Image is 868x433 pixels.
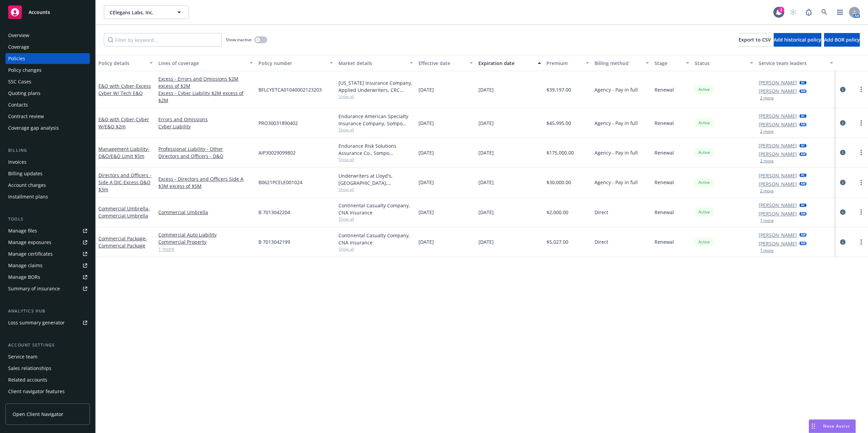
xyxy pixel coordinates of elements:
div: Policy changes [8,65,42,76]
a: Quoting plans [5,88,90,99]
a: circleInformation [839,85,847,94]
span: - Excess D&O $3m [98,179,151,193]
a: Start snowing [786,5,800,19]
a: Professional Liability - Other [158,145,253,153]
span: $39,197.00 [547,86,571,93]
span: Active [697,209,711,215]
div: Manage certificates [8,248,53,259]
a: Commercial Package [98,235,147,249]
a: Switch app [833,5,847,19]
a: Coverage gap analysis [5,123,90,133]
span: Direct [595,238,608,245]
span: Show all [338,246,413,252]
div: Tools [5,216,90,223]
a: 1 more [158,245,253,253]
button: Billing method [592,55,652,71]
a: Manage exposures [5,237,90,248]
button: CElegans Labs, Inc. [104,5,189,19]
span: B0621PCELE001024 [258,179,302,186]
a: Directors and Officers - D&O [158,153,253,160]
span: Agency - Pay in full [595,149,638,156]
span: [DATE] [478,238,494,245]
span: $175,000.00 [547,149,574,156]
a: Contacts [5,99,90,110]
a: [PERSON_NAME] [759,142,797,149]
span: BFLCYETCA01040002123203 [258,86,322,93]
div: Invoices [8,157,27,167]
button: 1 more [760,248,774,253]
div: Manage exposures [8,237,51,248]
span: B 7013042204 [258,209,290,216]
a: [PERSON_NAME] [759,180,797,188]
a: Sales relationships [5,363,90,374]
span: Active [697,179,711,186]
span: $5,027.00 [547,238,568,245]
span: Active [697,86,711,93]
span: Active [697,239,711,245]
span: Show all [338,157,413,162]
span: $45,995.00 [547,119,571,127]
div: Manage BORs [8,272,40,283]
div: Stage [654,60,682,67]
div: Premium [547,60,582,67]
div: Summary of insurance [8,283,60,294]
a: circleInformation [839,238,847,246]
a: Errors and Omissions [158,116,253,123]
button: 1 more [760,219,774,223]
div: Analytics hub [5,308,90,315]
a: Policies [5,53,90,64]
a: Excess - Directors and Officers Side A $3M excess of $5M [158,175,253,190]
span: Add historical policy [774,36,821,43]
a: Manage claims [5,260,90,271]
a: more [857,208,865,216]
a: circleInformation [839,119,847,127]
div: Continental Casualty Company, CNA Insurance [338,232,413,246]
span: [DATE] [419,179,434,186]
a: [PERSON_NAME] [759,79,797,86]
a: [PERSON_NAME] [759,240,797,247]
span: Renewal [654,179,674,186]
span: Active [697,120,711,126]
a: more [857,238,865,246]
div: Coverage [8,42,29,52]
span: [DATE] [478,86,494,93]
a: Coverage [5,42,90,52]
button: Nova Assist [809,419,856,433]
span: [DATE] [419,119,434,127]
a: more [857,178,865,187]
span: Show all [338,187,413,192]
span: Show all [338,94,413,99]
div: Account charges [8,180,46,191]
span: $2,000.00 [547,209,568,216]
span: [DATE] [419,86,434,93]
a: Excess - Cyber Liability $2M excess of $2M [158,90,253,104]
span: Add BOR policy [824,36,860,43]
button: Service team leaders [756,55,836,71]
button: Expiration date [476,55,544,71]
a: E&O with Cyber [98,116,149,130]
div: Lines of coverage [158,60,246,67]
span: $30,000.00 [547,179,571,186]
span: AIP30029099802 [258,149,296,156]
span: Renewal [654,86,674,93]
a: [PERSON_NAME] [759,231,797,239]
span: Export to CSV [739,36,771,43]
a: more [857,148,865,157]
div: Endurance American Specialty Insurance Company, Sompo International, CRC Group [338,113,413,127]
button: 2 more [760,189,774,193]
div: Status [695,60,746,67]
a: [PERSON_NAME] [759,150,797,158]
a: Loss summary generator [5,317,90,328]
div: Loss summary generator [8,317,65,328]
div: SSC Cases [8,76,31,87]
a: Commercial Auto Liability [158,231,253,238]
a: Commercial Umbrella [98,205,150,219]
span: Accounts [29,10,50,15]
div: Client access [8,398,38,408]
div: Overview [8,30,29,41]
a: Service team [5,351,90,362]
a: Policy changes [5,65,90,76]
a: more [857,85,865,94]
div: Endurance Risk Solutions Assurance Co., Sompo International, CRC Group [338,142,413,157]
a: Overview [5,30,90,41]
